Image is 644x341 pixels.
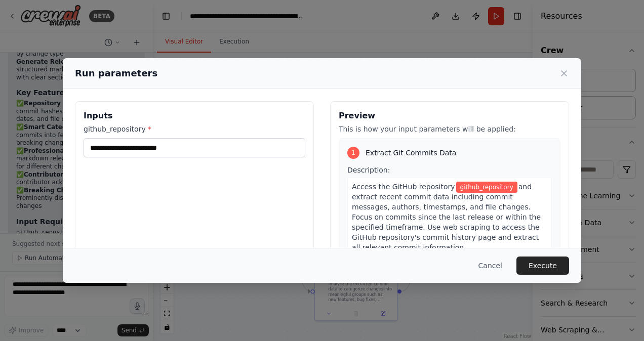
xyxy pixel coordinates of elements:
h3: Inputs [84,110,305,122]
p: This is how your input parameters will be applied: [339,124,560,134]
h2: Run parameters [75,66,157,80]
span: Description: [347,166,390,174]
label: github_repository [84,124,305,134]
button: Execute [516,257,569,275]
span: Access the GitHub repository [352,183,455,191]
span: Variable: github_repository [456,182,517,193]
div: 1 [347,147,359,159]
span: Extract Git Commits Data [366,148,456,158]
button: Cancel [470,257,510,275]
h3: Preview [339,110,560,122]
span: and extract recent commit data including commit messages, authors, timestamps, and file changes. ... [352,183,541,251]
